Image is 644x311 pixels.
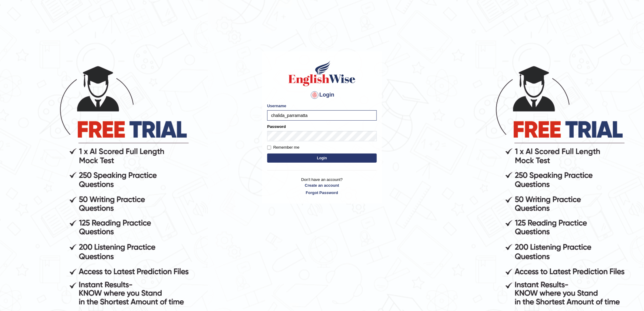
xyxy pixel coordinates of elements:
[267,144,299,150] label: Remember me
[267,154,377,163] button: Login
[267,124,286,129] label: Password
[267,177,377,196] p: Don't have an account?
[267,103,286,109] label: Username
[287,60,357,87] img: Logo of English Wise sign in for intelligent practice with AI
[267,146,271,150] input: Remember me
[267,190,377,196] a: Forgot Password
[267,182,377,188] a: Create an account
[267,90,377,100] h4: Login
